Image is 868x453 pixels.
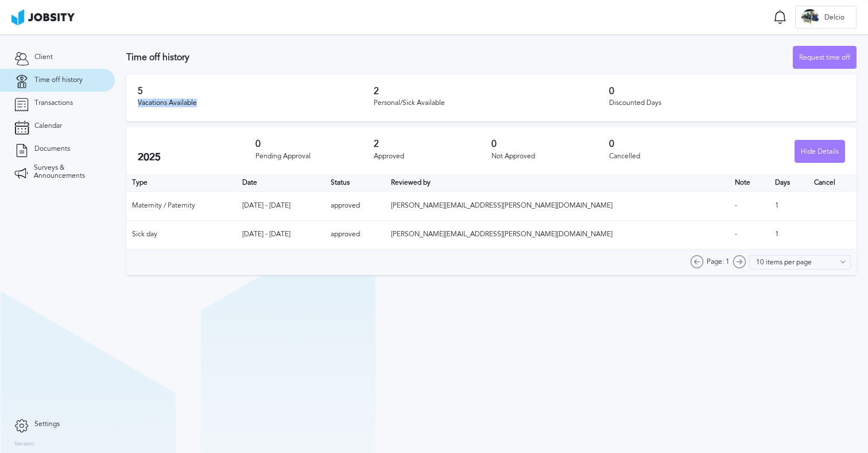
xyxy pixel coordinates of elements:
button: Request time off [793,46,857,69]
img: ab4bad089aa723f57921c736e9817d99.png [11,9,75,25]
div: Pending Approval [255,153,373,161]
span: Transactions [34,99,73,107]
h3: 0 [609,86,845,96]
div: Request time off [793,46,856,69]
span: Calendar [34,122,62,130]
h3: 2 [374,139,491,149]
td: 1 [769,220,808,249]
h2: 2025 [138,151,255,163]
th: Toggle SortBy [385,174,730,192]
td: [DATE] - [DATE] [237,192,325,220]
button: DDelcio [795,6,857,29]
h3: 0 [609,139,727,149]
h3: Time off history [126,52,793,63]
th: Days [769,174,808,192]
th: Toggle SortBy [237,174,325,192]
td: approved [325,192,385,220]
td: approved [325,220,385,249]
div: Personal/Sick Available [374,99,610,107]
div: Hide Details [795,140,844,163]
span: [PERSON_NAME][EMAIL_ADDRESS][PERSON_NAME][DOMAIN_NAME] [391,230,613,238]
th: Toggle SortBy [729,174,769,192]
div: Not Approved [491,153,609,161]
span: Delcio [819,14,850,22]
span: Settings [34,420,60,428]
span: Time off history [34,76,83,84]
div: Vacations Available [138,99,374,107]
td: Sick day [126,220,237,249]
th: Toggle SortBy [325,174,385,192]
td: Maternity / Paternity [126,192,237,220]
td: [DATE] - [DATE] [237,220,325,249]
span: Page: 1 [707,258,730,266]
span: [PERSON_NAME][EMAIL_ADDRESS][PERSON_NAME][DOMAIN_NAME] [391,201,613,209]
label: Version: [14,441,36,448]
span: - [735,201,737,209]
button: Hide Details [795,140,845,163]
th: Type [126,174,237,192]
h3: 2 [374,86,610,96]
div: D [801,9,819,26]
h3: 0 [491,139,609,149]
div: Discounted Days [609,99,845,107]
div: Approved [374,153,491,161]
span: Surveys & Announcements [34,164,100,180]
span: Client [34,53,53,61]
span: - [735,230,737,238]
h3: 0 [255,139,373,149]
span: Documents [34,145,70,153]
td: 1 [769,192,808,220]
h3: 5 [138,86,374,96]
div: Cancelled [609,153,727,161]
th: Cancel [808,174,857,192]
